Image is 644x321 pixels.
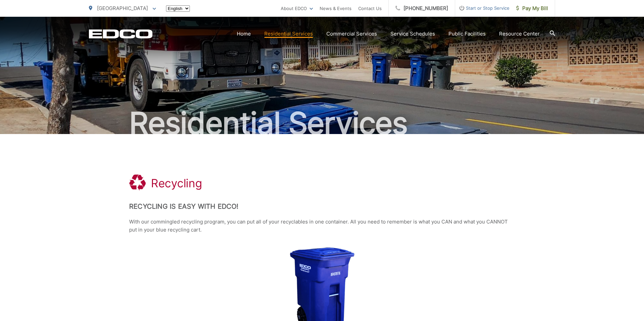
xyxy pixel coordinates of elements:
[390,30,435,38] a: Service Schedules
[448,30,486,38] a: Public Facilities
[237,30,251,38] a: Home
[516,4,548,12] span: Pay My Bill
[89,29,153,39] a: EDCD logo. Return to the homepage.
[499,30,540,38] a: Resource Center
[358,4,382,12] a: Contact Us
[89,107,555,140] h2: Residential Services
[129,202,515,210] h2: Recycling is Easy with EDCO!
[326,30,377,38] a: Commercial Services
[320,4,352,12] a: News & Events
[281,4,313,12] a: About EDCO
[129,218,515,234] p: With our commingled recycling program, you can put all of your recyclables in one container. All ...
[166,5,190,12] select: Select a language
[97,5,148,11] span: [GEOGRAPHIC_DATA]
[151,177,202,190] h1: Recycling
[264,30,313,38] a: Residential Services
